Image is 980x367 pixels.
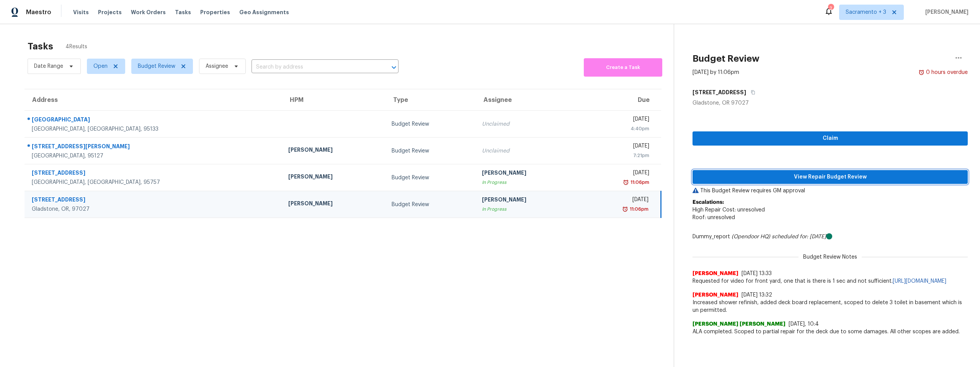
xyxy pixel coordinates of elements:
th: Address [24,89,282,111]
div: In Progress [482,205,573,213]
span: Geo Assignments [239,8,289,16]
h5: [STREET_ADDRESS] [693,88,746,96]
span: [DATE], 10:4 [789,321,819,327]
div: 11:06pm [628,205,648,213]
i: scheduled for: [DATE] [772,234,826,239]
span: Date Range [34,62,63,70]
div: [STREET_ADDRESS] [32,196,276,205]
th: Due [579,89,661,111]
span: [PERSON_NAME] [922,8,969,16]
span: Tasks [175,10,191,15]
button: Copy Address [746,85,756,99]
button: View Repair Budget Review [693,170,968,184]
div: [PERSON_NAME] [288,146,379,156]
span: Increased shower refinish, added deck board replacement, scoped to delete 3 toilet in basement wh... [693,299,968,314]
div: Dummy_report [693,233,968,241]
span: [PERSON_NAME] [693,270,738,277]
p: This Budget Review requires GM approval [693,187,968,195]
span: [PERSON_NAME] [693,291,738,299]
span: Roof: unresolved [693,215,735,220]
div: [GEOGRAPHIC_DATA], 95127 [32,152,276,160]
th: Type [385,89,476,111]
div: [DATE] [585,142,649,152]
span: Budget Review Notes [799,253,862,261]
span: High Repair Cost: unresolved [693,207,765,213]
div: Unclaimed [482,147,573,155]
input: Search by address [252,61,377,73]
i: (Opendoor HQ) [732,234,770,239]
span: Maestro [26,8,51,16]
th: HPM [282,89,385,111]
span: 4 Results [65,43,87,51]
div: [DATE] [585,196,648,205]
div: Gladstone, OR 97027 [693,99,968,107]
div: [DATE] by 11:06pm [693,69,739,76]
div: Budget Review [392,174,470,182]
span: [DATE] 13:33 [742,271,772,276]
span: [DATE] 13:32 [742,292,772,298]
div: [DATE] [585,115,649,125]
div: [PERSON_NAME] [482,169,573,179]
div: 11:06pm [629,179,649,186]
div: [DATE] [585,169,649,179]
span: Claim [699,134,962,143]
button: Claim [693,131,968,146]
span: Visits [73,8,89,16]
div: 0 hours overdue [924,69,968,76]
span: Budget Review [138,62,175,70]
div: [PERSON_NAME] [482,196,573,205]
a: [URL][DOMAIN_NAME] [893,279,946,284]
div: Budget Review [392,201,470,208]
span: ALA completed. Scoped to partial repair for the deck due to some damages. All other scopes are ad... [693,328,968,336]
div: [GEOGRAPHIC_DATA], [GEOGRAPHIC_DATA], 95757 [32,179,276,186]
span: [PERSON_NAME] [PERSON_NAME] [693,320,786,328]
span: Requested for video for front yard, one that is there is 1 sec and not sufficient. [693,277,968,285]
span: Properties [200,8,230,16]
span: View Repair Budget Review [699,172,962,182]
div: [GEOGRAPHIC_DATA] [32,116,276,125]
div: 4:40pm [585,125,649,133]
th: Assignee [476,89,579,111]
div: 2 [828,5,833,12]
b: Escalations: [693,200,724,205]
div: [GEOGRAPHIC_DATA], [GEOGRAPHIC_DATA], 95133 [32,125,276,133]
h2: Tasks [28,43,53,50]
div: Unclaimed [482,120,573,128]
img: Overdue Alarm Icon [918,69,924,76]
div: In Progress [482,179,573,186]
img: Overdue Alarm Icon [623,179,629,186]
span: Assignee [206,62,228,70]
span: Open [93,62,108,70]
div: Budget Review [392,120,470,128]
div: [PERSON_NAME] [288,200,379,209]
span: Work Orders [131,8,166,16]
button: Open [389,62,399,73]
div: 7:21pm [585,152,649,159]
h2: Budget Review [693,55,759,62]
span: Create a Task [588,63,658,72]
div: [STREET_ADDRESS] [32,169,276,179]
div: [STREET_ADDRESS][PERSON_NAME] [32,143,276,152]
div: Budget Review [392,147,470,155]
img: Overdue Alarm Icon [622,205,628,213]
span: Sacramento + 3 [846,8,886,16]
button: Create a Task [584,58,662,77]
span: Projects [98,8,122,16]
div: [PERSON_NAME] [288,173,379,182]
div: Gladstone, OR, 97027 [32,205,276,213]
